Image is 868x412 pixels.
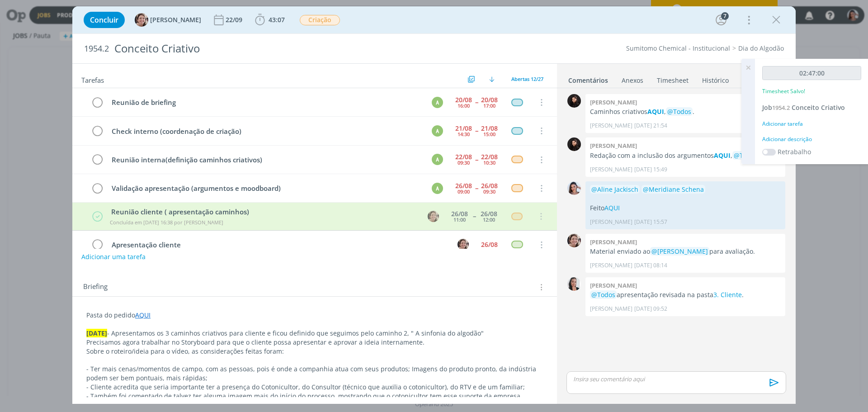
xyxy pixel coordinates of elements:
p: - Cliente acredita que seria importante ter a presença do Cotonicultor, do Consultor (técnico que... [86,383,543,392]
span: [DATE] 08:14 [634,261,667,270]
div: 16:00 [458,103,470,108]
span: @Todos [667,107,691,116]
span: -- [475,128,478,134]
span: -- [475,99,478,105]
div: 20/08 [481,97,498,103]
a: AQUI [714,151,731,160]
img: A [135,13,148,27]
button: A [430,181,444,195]
b: [PERSON_NAME] [590,238,637,246]
div: 21/08 [481,125,498,132]
p: Redação com a inclusão dos argumentos , . [590,151,781,160]
img: C [567,277,581,291]
button: A [456,238,470,251]
div: 20/08 [455,97,472,103]
img: L [567,94,581,108]
div: A [432,154,443,165]
div: Anexos [622,76,643,85]
div: Conceito Criativo [111,38,489,60]
div: 14:30 [458,132,470,137]
div: 26/08 [481,183,498,189]
p: Sobre o roteiro/ideia para o vídeo, as considerações feitas foram: [86,347,543,356]
div: 10:30 [483,160,495,165]
button: 7 [714,13,728,27]
button: Adicionar uma tarefa [81,249,146,265]
span: [PERSON_NAME] [150,17,201,23]
div: 11:00 [453,217,466,222]
div: Check interno (coordenação de criação) [108,126,423,137]
div: 09:30 [483,189,495,194]
a: Timesheet [656,72,689,85]
div: 7 [721,12,729,20]
label: Retrabalho [778,147,811,156]
span: Briefing [83,281,108,293]
img: N [567,181,581,195]
span: Concluída em [DATE] 16:38 por [PERSON_NAME] [110,219,223,226]
b: [PERSON_NAME] [590,98,637,106]
span: @Aline Jackisch [591,185,638,194]
span: [DATE] 09:52 [634,305,667,313]
p: [PERSON_NAME] [590,166,632,174]
span: @Todos [591,290,615,299]
div: A [432,97,443,108]
div: 17:00 [483,103,495,108]
span: 1954.2 [84,44,109,54]
div: 12:00 [483,217,495,222]
span: -- [475,185,478,191]
b: [PERSON_NAME] [590,142,637,150]
a: Comentários [568,72,609,85]
span: 1954.2 [772,104,790,112]
p: - Ter mais cenas/momentos de campo, com as pessoas, pois é onde a companhia atua com seus produto... [86,365,543,383]
img: L [567,137,581,151]
p: Feito [590,204,781,213]
a: AQUI [604,204,620,212]
div: 26/08 [481,242,498,248]
span: [DATE] 15:57 [634,218,667,226]
div: A [432,183,443,194]
span: Abertas 12/27 [511,76,543,82]
strong: [DATE] [86,329,107,337]
a: Dia do Algodão [738,44,784,52]
img: A [458,239,469,250]
img: A [567,234,581,247]
span: Conceito Criativo [792,103,845,112]
button: A [430,95,444,109]
p: Timesheet Salvo! [762,87,805,95]
span: 43:07 [269,15,285,24]
div: Validação apresentação (argumentos e moodboard) [108,183,423,194]
span: -- [475,156,478,163]
div: 09:30 [458,160,470,165]
div: 26/08 [481,211,497,217]
img: arrow-down.svg [489,76,495,82]
p: apresentação revisada na pasta . [590,290,781,299]
div: 22/08 [455,154,472,160]
a: Job1954.2Conceito Criativo [762,103,845,112]
button: Concluir [84,12,125,28]
div: 22/09 [226,17,244,23]
button: 43:07 [253,13,287,27]
a: 3. Cliente [713,290,742,299]
b: [PERSON_NAME] [590,281,637,289]
p: [PERSON_NAME] [590,305,632,313]
a: Histórico [702,72,729,85]
a: AQUI [647,107,664,116]
span: Criação [300,15,340,25]
p: [PERSON_NAME] [590,218,632,226]
span: @[PERSON_NAME] [651,247,708,256]
span: Concluir [90,16,118,24]
div: Reunião cliente ( apresentação caminhos) [108,207,419,217]
div: 15:00 [483,132,495,137]
span: [DATE] 15:49 [634,166,667,174]
span: @Todos [734,151,758,160]
span: [DATE] 21:54 [634,122,667,130]
p: Caminhos criativos , . [590,107,781,116]
button: A[PERSON_NAME] [135,13,201,27]
div: A [432,125,443,137]
button: A [430,124,444,137]
div: Apresentação cliente [108,239,449,251]
p: Precisamos agora trabalhar no Storyboard para que o cliente possa apresentar e aprovar a ideia in... [86,338,543,347]
div: Adicionar tarefa [762,120,861,128]
div: 26/08 [451,211,468,217]
div: Reunião de briefing [108,97,423,108]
